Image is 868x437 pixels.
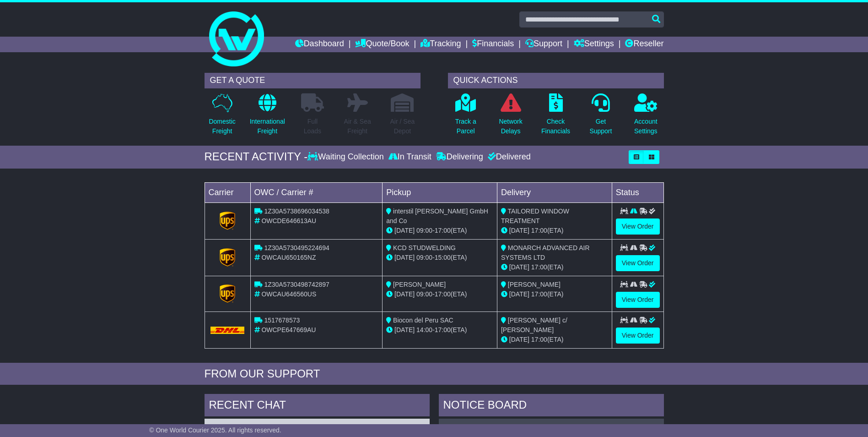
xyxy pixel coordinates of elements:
span: 17:00 [531,227,547,234]
div: [DATE] 14:44 [621,423,659,431]
a: Tracking [421,37,461,52]
span: interstil [PERSON_NAME] GmbH and Co [386,208,488,224]
span: MONARCH ADVANCED AIR SYSTEMS LTD [501,244,590,261]
p: Track a Parcel [455,117,476,136]
a: OWCAU652212NZ [443,423,498,431]
p: Air & Sea Freight [344,117,371,136]
div: GET A QUOTE [205,73,421,88]
span: 17:00 [435,227,451,234]
div: (ETA) [501,290,608,299]
span: TAILORED WINDOW TREATMENT [501,208,569,224]
span: OWCAU650165NZ [261,254,316,261]
a: GetSupport [589,93,612,141]
span: 1Z30A5730495224694 [264,244,329,251]
span: 17:00 [531,263,547,271]
span: 09:00 [416,290,432,298]
div: (ETA) [501,226,608,235]
div: QUICK ACTIONS [448,73,664,88]
img: GetCarrierServiceLogo [220,248,235,267]
p: Air / Sea Depot [390,117,415,136]
span: [PERSON_NAME] [508,281,561,288]
a: Track aParcel [455,93,477,141]
span: © One World Courier 2025. All rights reserved. [149,426,281,434]
span: [DATE] [394,290,415,298]
div: - (ETA) [386,226,493,235]
span: [DATE] [394,254,415,261]
span: [DATE] [509,227,529,234]
a: OWCPE647669AU [209,423,264,431]
img: GetCarrierServiceLogo [220,284,235,303]
div: NOTICE BOARD [439,394,664,419]
span: 17:00 [531,336,547,343]
div: ( ) [443,423,659,431]
div: Waiting Collection [307,152,386,162]
span: [DATE] [394,326,415,333]
div: [DATE] 11:09 [387,423,425,431]
span: 09:00 [416,254,432,261]
span: 1Z30A5738696034538 [264,208,329,215]
span: 17:00 [435,326,451,333]
p: International Freight [250,117,285,136]
span: 14:00 [416,326,432,333]
span: OWCAU646560US [261,290,316,298]
span: 15:00 [435,254,451,261]
a: View Order [616,328,660,344]
td: Carrier [205,182,250,202]
td: Delivery [497,182,612,202]
div: (ETA) [501,335,608,344]
p: Network Delays [499,117,522,136]
span: [DATE] [394,227,415,234]
a: DomesticFreight [208,93,236,141]
span: Tasman [500,423,522,431]
span: KCD STUDWELDING [393,244,456,251]
a: NetworkDelays [498,93,523,141]
span: OWCDE646613AU [261,217,316,224]
td: OWC / Carrier # [250,182,383,202]
img: GetCarrierServiceLogo [220,212,235,230]
span: [PERSON_NAME] c/ [PERSON_NAME] [501,317,567,333]
div: - (ETA) [386,290,493,299]
span: 1517678573 [264,317,300,324]
div: ( ) [209,423,425,431]
a: InternationalFreight [249,93,286,141]
a: Dashboard [295,37,344,52]
a: CheckFinancials [541,93,571,141]
span: 17:00 [435,290,451,298]
span: [DATE] [509,263,529,271]
a: Settings [574,37,614,52]
div: Delivering [434,152,485,162]
span: [DATE] [509,290,529,298]
p: Account Settings [634,117,658,136]
p: Check Financials [541,117,570,136]
img: DHL.png [210,327,245,334]
a: Financials [472,37,514,52]
span: [DATE] [509,336,529,343]
p: Get Support [589,117,612,136]
div: - (ETA) [386,253,493,262]
a: View Order [616,255,660,271]
p: Domestic Freight [209,117,235,136]
a: Quote/Book [355,37,409,52]
div: - (ETA) [386,325,493,335]
a: View Order [616,292,660,308]
span: 09:00 [416,227,432,234]
td: Pickup [383,182,497,202]
p: Full Loads [301,117,324,136]
td: Status [612,182,663,202]
span: OWCPE647669AU [261,326,316,333]
div: In Transit [386,152,434,162]
div: Delivered [485,152,531,162]
span: 1Z30A5730498742897 [264,281,329,288]
div: RECENT CHAT [205,394,430,419]
a: View Order [616,218,660,235]
span: [PERSON_NAME] [393,281,446,288]
div: (ETA) [501,262,608,272]
a: AccountSettings [634,93,658,141]
span: 17:00 [531,290,547,298]
span: PO-07704 [266,423,295,431]
a: Support [525,37,562,52]
div: RECENT ACTIVITY - [205,150,308,164]
div: FROM OUR SUPPORT [205,367,664,381]
a: Reseller [625,37,663,52]
span: Biocon del Peru SAC [393,317,453,324]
